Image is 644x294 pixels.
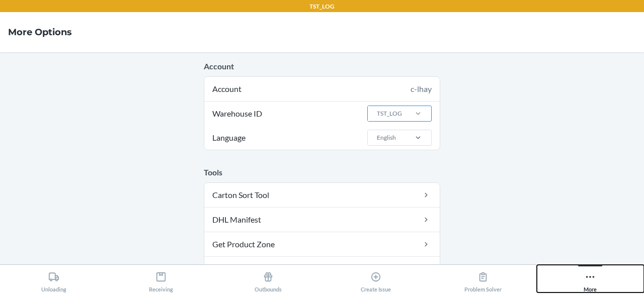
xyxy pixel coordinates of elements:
button: Receiving [107,265,214,292]
h4: More Options [8,26,72,39]
a: HAZMAT Lookup [204,257,440,281]
div: Receiving [149,267,173,292]
div: More [584,267,597,292]
input: LanguageEnglish [376,133,377,142]
span: Warehouse ID [211,102,264,126]
div: c-lhay [411,83,432,95]
button: Problem Solver [429,265,536,292]
p: Account [204,60,440,72]
div: Outbounds [255,267,282,292]
a: DHL Manifest [204,208,440,232]
button: Outbounds [215,265,322,292]
input: Warehouse IDTST_LOG [376,109,377,118]
div: Problem Solver [464,267,502,292]
p: Tools [204,166,440,178]
p: TST_LOG [309,2,335,11]
div: Unloading [41,267,66,292]
div: TST_LOG [377,109,402,118]
button: More [537,265,644,292]
button: Create Issue [322,265,429,292]
span: Language [211,126,247,150]
div: Account [204,77,440,101]
a: Get Product Zone [204,232,440,256]
a: Carton Sort Tool [204,183,440,207]
div: English [377,133,396,142]
div: Create Issue [361,267,391,292]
